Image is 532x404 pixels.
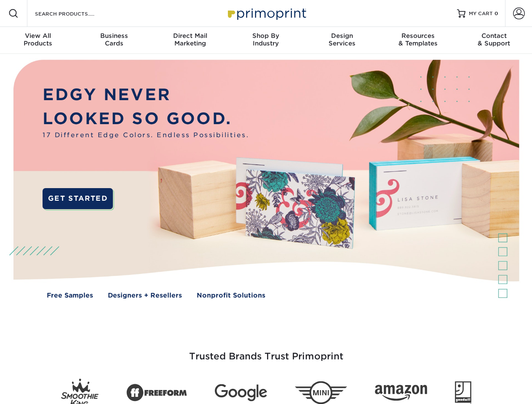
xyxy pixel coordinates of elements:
div: & Templates [380,32,456,47]
a: Free Samples [47,291,93,300]
img: Goodwill [455,381,471,404]
span: Shop By [228,32,304,40]
img: Amazon [375,385,427,401]
div: Industry [228,32,304,47]
h3: Trusted Brands Trust Primoprint [20,331,513,372]
p: LOOKED SO GOOD. [43,107,249,131]
a: DesignServices [304,27,380,54]
a: Nonprofit Solutions [197,291,265,300]
div: Marketing [152,32,228,47]
span: MY CART [469,10,493,17]
img: Primoprint [224,4,308,22]
span: Resources [380,32,456,40]
div: & Support [456,32,532,47]
a: GET STARTED [43,188,113,209]
a: Shop ByIndustry [228,27,304,54]
div: Services [304,32,380,47]
a: Designers + Resellers [108,291,182,300]
p: EDGY NEVER [43,83,249,107]
span: Contact [456,32,532,40]
div: Cards [76,32,152,47]
a: Direct MailMarketing [152,27,228,54]
span: 0 [495,11,498,16]
img: Google [215,384,267,401]
span: Design [304,32,380,40]
a: Contact& Support [456,27,532,54]
a: Resources& Templates [380,27,456,54]
span: Direct Mail [152,32,228,40]
span: Business [76,32,152,40]
input: SEARCH PRODUCTS..... [34,8,116,19]
a: BusinessCards [76,27,152,54]
span: 17 Different Edge Colors. Endless Possibilities. [43,130,249,140]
